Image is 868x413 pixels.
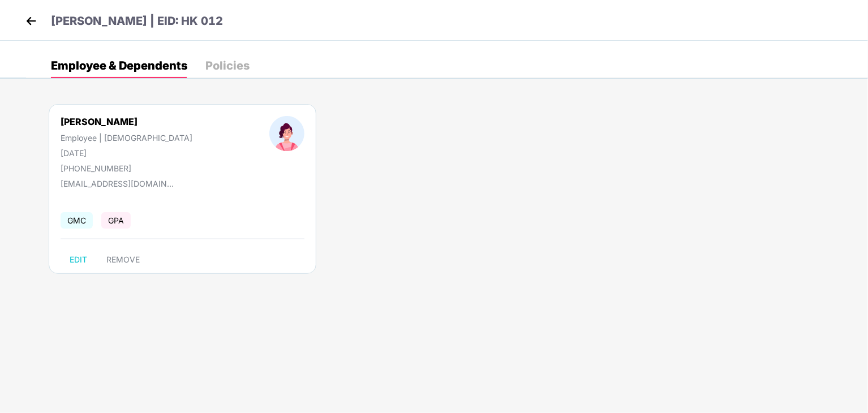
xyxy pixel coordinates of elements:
div: Policies [205,60,250,71]
img: profileImage [269,116,304,151]
button: REMOVE [97,251,149,269]
span: GPA [101,212,131,229]
p: [PERSON_NAME] | EID: HK 012 [51,12,223,30]
div: [PHONE_NUMBER] [61,164,192,173]
button: EDIT [61,251,96,269]
span: EDIT [70,255,87,264]
div: [DATE] [61,148,192,158]
div: Employee | [DEMOGRAPHIC_DATA] [61,133,192,143]
span: GMC [61,212,93,229]
img: back [23,12,40,29]
div: Employee & Dependents [51,60,187,71]
div: [EMAIL_ADDRESS][DOMAIN_NAME] [61,179,174,188]
span: REMOVE [106,255,140,264]
div: [PERSON_NAME] [61,116,192,127]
